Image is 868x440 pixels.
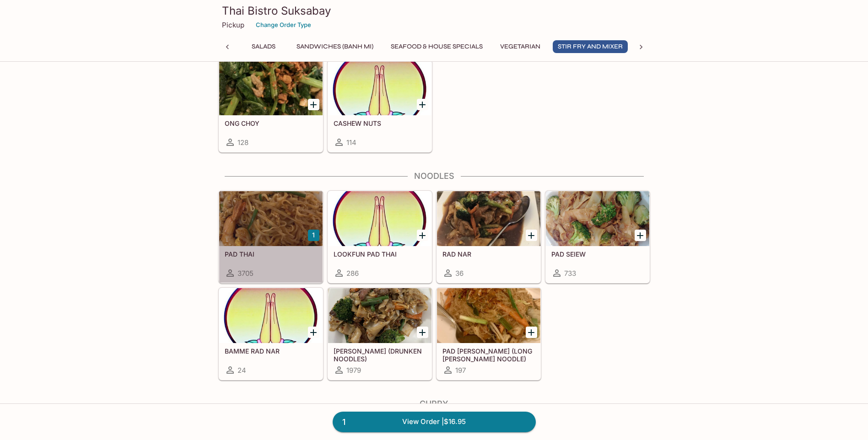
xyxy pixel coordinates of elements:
[437,191,540,246] div: RAD NAR
[346,366,361,375] span: 1979
[328,60,432,152] a: CASHEW NUTS114
[237,138,248,147] span: 128
[328,60,431,115] div: CASHEW NUTS
[386,40,488,53] button: Seafood & House Specials
[551,250,644,258] h5: PAD SEIEW
[243,40,284,53] button: Salads
[219,191,323,283] a: PAD THAI3705
[437,288,540,343] div: PAD WOON SEN (LONG RICE NOODLE)
[635,230,646,241] button: Add PAD SEIEW
[333,412,536,432] a: 1View Order |$16.95
[237,269,253,278] span: 3705
[417,99,428,110] button: Add CASHEW NUTS
[437,191,541,283] a: RAD NAR36
[545,191,650,283] a: PAD SEIEW733
[219,191,323,246] div: PAD THAI
[218,171,650,181] h4: Noodles
[308,327,319,338] button: Add BAMME RAD NAR
[219,288,323,343] div: BAMME RAD NAR
[455,366,466,375] span: 197
[346,138,356,147] span: 114
[308,230,319,241] button: Add PAD THAI
[219,60,323,152] a: ONG CHOY128
[225,250,317,258] h5: PAD THAI
[225,347,317,355] h5: BAMME RAD NAR
[218,399,650,409] h4: Curry
[417,230,428,241] button: Add LOOKFUN PAD THAI
[291,40,378,53] button: Sandwiches (Banh Mi)
[546,191,649,246] div: PAD SEIEW
[328,288,431,343] div: KEE MAO (DRUNKEN NOODLES)
[237,366,246,375] span: 24
[225,119,317,127] h5: ONG CHOY
[328,191,431,246] div: LOOKFUN PAD THAI
[328,288,432,380] a: [PERSON_NAME] (DRUNKEN NOODLES)1979
[417,327,428,338] button: Add KEE MAO (DRUNKEN NOODLES)
[222,4,647,18] h3: Thai Bistro Suksabay
[219,288,323,380] a: BAMME RAD NAR24
[553,40,628,53] button: Stir Fry and Mixer
[346,269,359,278] span: 286
[334,347,426,362] h5: [PERSON_NAME] (DRUNKEN NOODLES)
[337,416,351,429] span: 1
[526,327,537,338] button: Add PAD WOON SEN (LONG RICE NOODLE)
[328,191,432,283] a: LOOKFUN PAD THAI286
[526,230,537,241] button: Add RAD NAR
[437,288,541,380] a: PAD [PERSON_NAME] (LONG [PERSON_NAME] NOODLE)197
[495,40,545,53] button: Vegetarian
[455,269,464,278] span: 36
[334,119,426,127] h5: CASHEW NUTS
[252,18,315,32] button: Change Order Type
[219,60,323,115] div: ONG CHOY
[308,99,319,110] button: Add ONG CHOY
[564,269,576,278] span: 733
[222,21,244,29] p: Pickup
[334,250,426,258] h5: LOOKFUN PAD THAI
[442,250,535,258] h5: RAD NAR
[442,347,535,362] h5: PAD [PERSON_NAME] (LONG [PERSON_NAME] NOODLE)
